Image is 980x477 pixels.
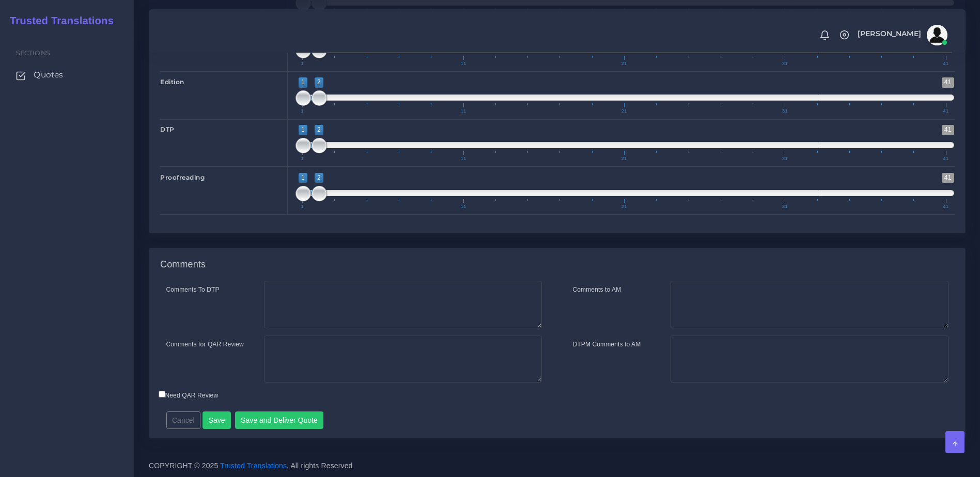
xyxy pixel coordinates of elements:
span: , All rights Reserved [287,460,352,471]
span: 1 [300,156,306,161]
span: 2 [315,173,323,183]
a: Trusted Translations [220,462,287,470]
span: 31 [781,61,789,66]
span: 21 [620,204,629,209]
span: 2 [315,77,323,87]
span: [PERSON_NAME] [858,30,921,37]
h2: Trusted Translations [3,14,114,27]
label: Comments To DTP [166,285,220,294]
strong: DTP [160,125,175,133]
label: DTPM Comments to AM [573,340,641,349]
span: COPYRIGHT © 2025 [149,460,353,471]
button: Cancel [166,411,201,429]
span: 2 [315,125,323,135]
span: 1 [300,109,306,114]
span: 41 [941,109,950,114]
h4: Comments [160,259,206,271]
span: 1 [299,125,307,135]
span: 31 [781,109,789,114]
img: avatar [927,25,947,45]
span: 1 [299,173,307,183]
a: Cancel [166,416,201,424]
strong: Proofreading [160,173,205,181]
span: 41 [941,156,950,161]
span: 41 [942,77,954,87]
span: 1 [299,77,307,87]
span: 21 [620,61,629,66]
span: 1 [300,61,306,66]
a: [PERSON_NAME]avatar [852,25,951,45]
span: Sections [16,49,50,57]
span: 41 [941,61,950,66]
button: Save [203,411,231,429]
input: Need QAR Review [159,391,165,397]
span: 11 [459,61,468,66]
span: 31 [781,204,789,209]
span: 21 [620,109,629,114]
button: Save and Deliver Quote [235,411,324,429]
strong: Edition [160,78,184,86]
span: 1 [300,204,306,209]
span: 41 [941,204,950,209]
span: 41 [942,125,954,135]
a: Quotes [8,64,127,86]
a: Trusted Translations [3,12,114,29]
span: 31 [781,156,789,161]
span: 21 [620,156,629,161]
span: 11 [459,204,468,209]
span: 41 [942,173,954,183]
label: Need QAR Review [159,391,219,400]
label: Comments for QAR Review [166,340,244,349]
span: 11 [459,109,468,114]
label: Comments to AM [573,285,621,294]
span: 11 [459,156,468,161]
span: Quotes [34,69,63,81]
